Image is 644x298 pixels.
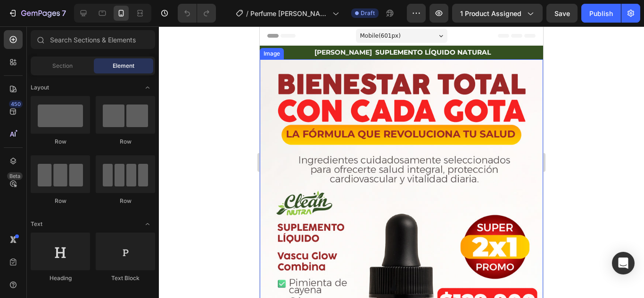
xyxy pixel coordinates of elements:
span: Toggle open [140,80,155,95]
span: Section [52,62,73,70]
span: Text [31,220,42,228]
span: Draft [361,9,375,17]
button: 1 product assigned [452,4,543,23]
div: Row [96,197,155,205]
button: 7 [4,4,70,23]
p: 7 [62,8,66,19]
iframe: Design area [260,26,543,298]
button: Publish [581,4,621,23]
div: Text Block [96,274,155,282]
span: Perfume [PERSON_NAME] | Aroma Argentino [250,8,329,18]
div: Undo/Redo [178,4,216,23]
span: Element [113,62,134,70]
span: Save [554,9,570,17]
span: 1 product assigned [460,8,521,18]
div: Open Intercom Messenger [612,252,635,274]
input: Search Sections & Elements [31,30,155,49]
span: Toggle open [140,217,155,232]
div: Row [96,137,155,146]
div: Publish [589,8,613,18]
div: Row [31,137,90,146]
span: / [246,8,248,18]
div: 450 [9,100,23,108]
button: Save [546,4,578,23]
div: Row [31,197,90,205]
div: Beta [7,172,23,180]
div: Heading [31,274,90,282]
span: Layout [31,83,49,92]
